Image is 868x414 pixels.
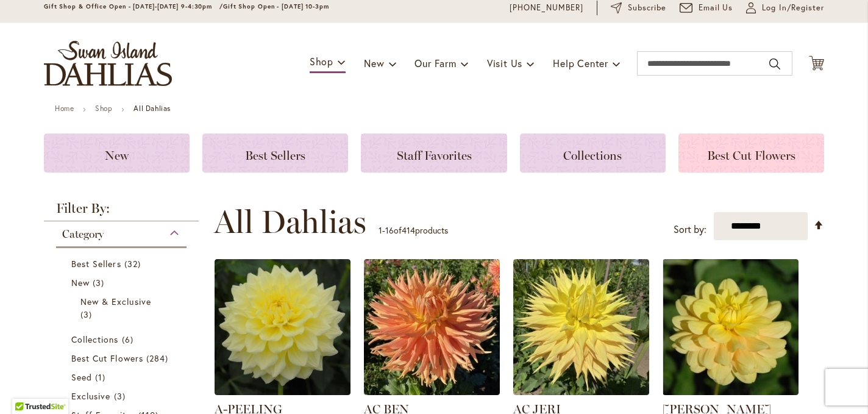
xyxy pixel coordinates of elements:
[379,224,382,236] span: 1
[71,334,119,345] span: Collections
[71,390,110,402] span: Exclusive
[105,148,129,163] span: New
[122,333,137,346] span: 6
[563,148,622,163] span: Collections
[71,352,143,364] span: Best Cut Flowers
[385,224,394,236] span: 16
[513,386,649,398] a: AC Jeri
[379,221,448,240] p: - of products
[397,148,472,163] span: Staff Favorites
[80,295,165,321] a: New &amp; Exclusive
[71,352,174,365] a: Best Cut Flowers
[414,57,456,70] span: Our Farm
[80,308,95,321] span: 3
[44,2,223,10] span: Gift Shop & Office Open - [DATE]-[DATE] 9-4:30pm /
[553,57,608,70] span: Help Center
[663,386,799,398] a: AHOY MATEY
[364,57,384,70] span: New
[310,55,333,68] span: Shop
[223,2,329,10] span: Gift Shop Open - [DATE] 10-3pm
[95,371,108,384] span: 1
[245,148,305,163] span: Best Sellers
[680,2,733,14] a: Email Us
[80,296,151,307] span: New & Exclusive
[510,2,583,14] a: [PHONE_NUMBER]
[71,333,174,346] a: Collections
[44,41,172,86] a: store logo
[124,257,144,270] span: 32
[71,277,90,288] span: New
[487,57,522,70] span: Visit Us
[762,2,824,14] span: Log In/Register
[699,2,733,14] span: Email Us
[202,134,348,173] a: Best Sellers
[71,390,174,402] a: Exclusive
[214,204,366,240] span: All Dahlias
[44,202,199,221] strong: Filter By:
[71,276,174,289] a: New
[520,134,666,173] a: Collections
[55,104,74,113] a: Home
[44,134,190,173] a: New
[674,218,706,241] label: Sort by:
[611,2,666,14] a: Subscribe
[93,276,107,289] span: 3
[215,259,350,395] img: A-Peeling
[71,371,92,383] span: Seed
[71,371,174,384] a: Seed
[663,259,799,395] img: AHOY MATEY
[133,104,171,113] strong: All Dahlias
[746,2,824,14] a: Log In/Register
[9,371,43,405] iframe: Launch Accessibility Center
[364,386,500,398] a: AC BEN
[707,148,795,163] span: Best Cut Flowers
[71,258,121,269] span: Best Sellers
[402,224,415,236] span: 414
[62,227,104,241] span: Category
[364,259,500,395] img: AC BEN
[114,390,129,402] span: 3
[628,2,666,14] span: Subscribe
[215,386,350,398] a: A-Peeling
[95,104,112,113] a: Shop
[678,134,824,173] a: Best Cut Flowers
[361,134,507,173] a: Staff Favorites
[146,352,171,365] span: 284
[71,257,174,270] a: Best Sellers
[513,259,649,395] img: AC Jeri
